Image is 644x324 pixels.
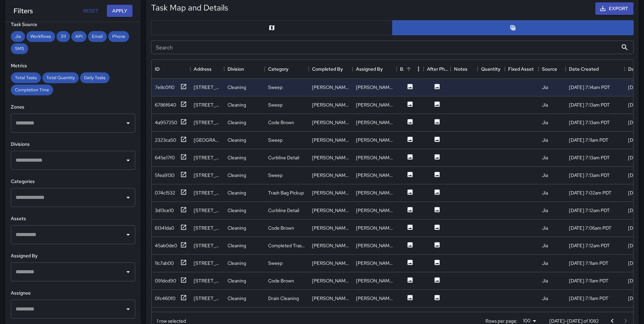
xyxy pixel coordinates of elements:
div: Damariye Lewis [356,225,393,231]
div: SMS [11,43,28,54]
button: Map [151,20,392,35]
div: Notes [451,60,478,78]
div: 8/11/2025, 7:13am PDT [569,172,610,179]
div: ID [151,60,190,78]
div: Cleaning [228,172,246,179]
div: 8/11/2025, 7:02am PDT [569,189,612,196]
div: 8/11/2025, 7:12am PDT [569,242,610,249]
div: Maclis Velasquez [312,207,349,214]
div: 8/11/2025, 7:06am PDT [569,225,612,231]
div: 61341da0 [155,225,174,231]
div: 1098 Harrison Street [194,154,221,161]
div: Sweep [268,172,283,179]
button: Open [123,193,133,202]
div: Division [224,60,265,78]
div: Jia [542,277,548,284]
div: Jia [542,172,548,179]
div: Fixed Asset [505,60,539,78]
div: Woodrow Blake [356,84,393,91]
div: Jia [542,84,548,91]
div: 5fea9130 [155,172,174,179]
button: 45ab0de0 [155,241,187,250]
div: Damariye Lewis [312,225,349,231]
div: After Photo [427,60,451,78]
div: 8/11/2025, 7:14am PDT [569,84,610,91]
div: 273 7th Street [194,260,221,267]
span: 311 [56,33,70,39]
div: 3d13ce10 [155,207,174,214]
button: Open [123,230,133,239]
div: 42 Norfolk Street [194,84,221,91]
div: 2323ca50 [155,137,176,143]
button: Table [392,20,634,35]
h6: Filters [14,5,33,16]
span: Phone [108,33,129,39]
div: 1098 Harrison Street [194,207,221,214]
div: Katherine Treminio [356,260,393,267]
h6: Task Source [11,21,135,28]
div: Sweep [268,260,283,267]
div: 311 [56,31,70,42]
div: 45ab0de0 [155,242,177,249]
div: 6786f640 [155,101,176,108]
button: Open [123,267,133,277]
div: Woodrow Blake [356,172,393,179]
button: Export [595,2,634,15]
div: Woodrow Blake [312,172,349,179]
div: 8/11/2025, 7:13am PDT [569,154,610,161]
div: 8/11/2025, 7:12am PDT [569,207,610,214]
button: Open [123,118,133,128]
div: Before Photo [400,60,404,78]
div: Division [228,60,244,78]
button: Menu [413,64,424,74]
div: Drain Cleaning [268,295,299,302]
svg: Map [268,24,275,31]
button: 0fc460f0 [155,294,187,303]
div: Cleaning [228,137,246,143]
div: Jia [542,242,548,249]
div: Bryan Alexander [356,277,393,284]
div: ID [155,60,160,78]
button: Open [123,156,133,165]
h5: Task Map and Details [151,2,228,13]
button: 091dcd90 [155,277,187,285]
div: Category [265,60,309,78]
div: Jia [542,207,548,214]
h6: Assets [11,215,135,223]
div: Fixed Asset [508,60,534,78]
div: Jia [542,119,548,126]
span: Completion Time [11,87,53,93]
button: Open [123,304,133,314]
div: Quantity [478,60,505,78]
div: Completed By [312,60,343,78]
div: Before Photo [397,60,424,78]
div: 645e17f0 [155,154,175,161]
button: 5fea9130 [155,171,187,180]
div: Sweep [268,137,283,143]
div: Cleaning [228,225,246,231]
div: Trash Bag Pickup [268,189,304,196]
button: Reset [80,5,101,17]
div: 1699 Howard Street [194,242,221,249]
button: 3d13ce10 [155,206,187,215]
div: Cleaning [228,189,246,196]
div: Address [190,60,224,78]
div: 1331 Howard Street [194,225,221,231]
div: Jia [542,260,548,267]
div: 8/11/2025, 7:13am PDT [569,101,610,108]
div: Completed Trash Bags [268,242,305,249]
button: 645e17f0 [155,154,187,162]
div: Date Created [569,60,599,78]
div: Total Tasks [11,72,41,83]
button: 2323ca50 [155,136,187,144]
div: After Photo [424,60,451,78]
div: Workflows [26,31,55,42]
div: Jia [542,101,548,108]
div: Completion Time [11,85,53,95]
div: 074c1532 [155,189,175,196]
button: 11c7ab00 [155,259,187,268]
div: Category [268,60,288,78]
button: 7e8c0f10 [155,83,187,92]
div: 4a957250 [155,119,177,126]
h6: Zones [11,103,135,111]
